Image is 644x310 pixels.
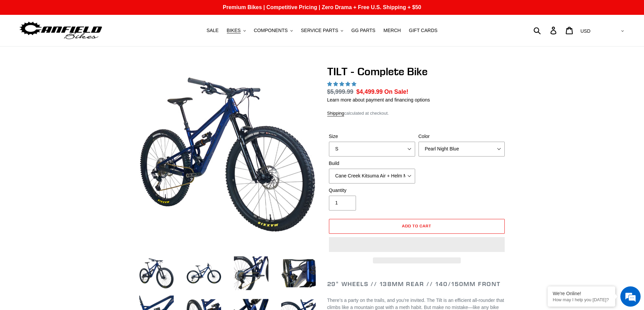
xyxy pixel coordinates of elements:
img: Load image into Gallery viewer, TILT - Complete Bike [185,255,222,292]
span: 5.00 stars [327,81,358,87]
div: We're Online! [553,291,610,296]
p: How may I help you today? [553,297,610,302]
h1: TILT - Complete Bike [327,65,506,78]
button: BIKES [223,26,249,35]
span: $4,499.99 [356,88,383,95]
span: GG PARTS [351,28,375,33]
img: TILT - Complete Bike [139,66,316,243]
span: COMPONENTS [254,28,288,33]
a: GIFT CARDS [406,26,441,35]
a: GG PARTS [348,26,379,35]
label: Size [329,133,415,140]
span: On Sale! [384,87,408,96]
a: MERCH [380,26,404,35]
label: Build [329,160,415,167]
span: MERCH [383,28,401,33]
img: Load image into Gallery viewer, TILT - Complete Bike [280,255,317,292]
a: SALE [203,26,222,35]
button: COMPONENTS [251,26,296,35]
label: Quantity [329,187,415,194]
span: BIKES [227,28,241,33]
label: Color [419,133,505,140]
button: SERVICE PARTS [297,26,347,35]
img: Canfield Bikes [19,20,103,41]
span: Add to cart [402,223,431,228]
span: SERVICE PARTS [301,28,338,33]
button: Add to cart [329,219,505,234]
div: calculated at checkout. [327,110,506,117]
span: SALE [207,28,219,33]
a: Learn more about payment and financing options [327,97,430,103]
h2: 29" Wheels // 138mm Rear // 140/150mm Front [327,280,506,288]
img: Load image into Gallery viewer, TILT - Complete Bike [233,255,270,292]
a: Shipping [327,111,344,116]
span: GIFT CARDS [409,28,438,33]
input: Search [537,23,554,38]
img: Load image into Gallery viewer, TILT - Complete Bike [138,255,175,292]
s: $5,999.99 [327,88,354,95]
